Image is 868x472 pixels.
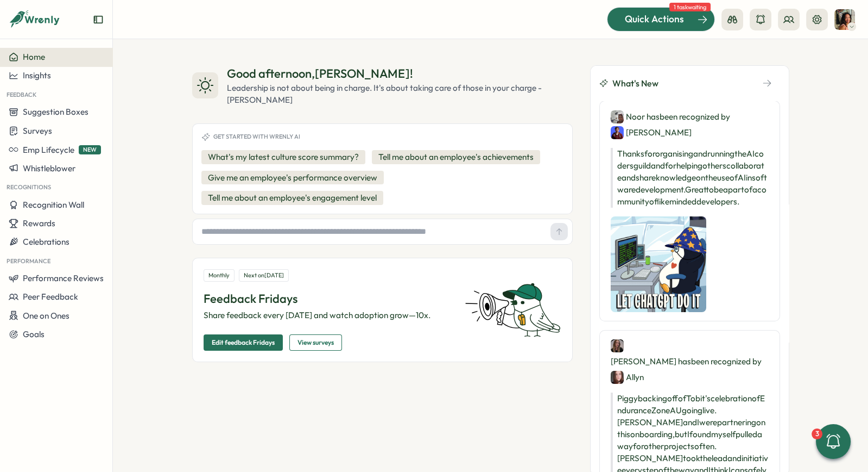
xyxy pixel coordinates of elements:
span: Celebrations [23,237,69,247]
span: Goals [23,329,45,339]
div: Next on [DATE] [239,269,289,282]
span: Performance Reviews [23,273,104,283]
span: Suggestion Boxes [23,107,88,117]
button: Give me an employee's performance overview [201,171,384,185]
img: Viveca Riley [834,9,855,30]
p: Share feedback every [DATE] and watch adoption grow—10x. [204,309,452,321]
span: Recognition Wall [23,200,84,210]
div: Monthly [204,269,235,282]
button: Edit feedback Fridays [204,334,283,351]
span: What's New [612,77,658,90]
div: Noor has been recognized by [611,110,769,139]
p: Thanks for organising and running the AI coders guild and for helping others collaborate and shar... [611,148,769,208]
button: Tell me about an employee's achievements [372,150,540,164]
img: Allyn Neal [611,371,624,384]
span: One on Ones [23,310,69,321]
img: Noor ul ain [611,110,624,123]
div: Allyn [611,370,644,384]
span: Home [23,52,45,62]
span: Rewards [23,218,55,228]
span: Get started with Wrenly AI [213,133,300,140]
span: Edit feedback Fridays [212,335,275,350]
div: 3 [812,428,822,439]
button: What's my latest culture score summary? [201,150,365,164]
img: Recognition Image [611,216,706,312]
div: Leadership is not about being in charge. It's about taking care of those in your charge - [PERSON... [227,82,573,106]
div: [PERSON_NAME] has been recognized by [611,339,769,384]
span: Surveys [23,126,52,136]
p: Feedback Fridays [204,290,452,307]
button: Quick Actions [607,7,715,31]
div: [PERSON_NAME] [611,126,692,139]
img: Henry Dennis [611,126,624,139]
span: Insights [23,70,51,80]
span: View surveys [297,335,334,350]
div: Good afternoon , [PERSON_NAME] ! [227,65,573,82]
img: Aimee Weston [611,339,624,352]
span: Emp Lifecycle [23,145,74,155]
button: View surveys [289,334,342,351]
span: 1 task waiting [669,3,711,11]
button: Tell me about an employee's engagement level [201,191,383,205]
span: Whistleblower [23,163,75,173]
span: Peer Feedback [23,291,78,302]
button: Expand sidebar [93,14,104,25]
span: NEW [79,145,101,154]
button: 3 [816,424,851,459]
span: Quick Actions [625,12,684,26]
